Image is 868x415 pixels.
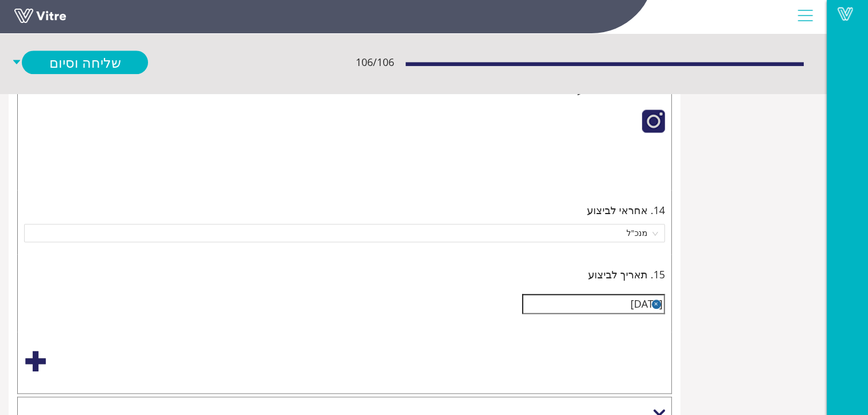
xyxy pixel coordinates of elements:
[587,202,665,218] span: 14. אחראי לביצוע
[31,224,658,242] span: מנכ"ל
[588,266,665,282] span: 15. תאריך לביצוע
[356,55,394,71] span: 106 / 106
[11,51,22,75] span: caret-down
[22,51,148,75] a: שליחה וסיום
